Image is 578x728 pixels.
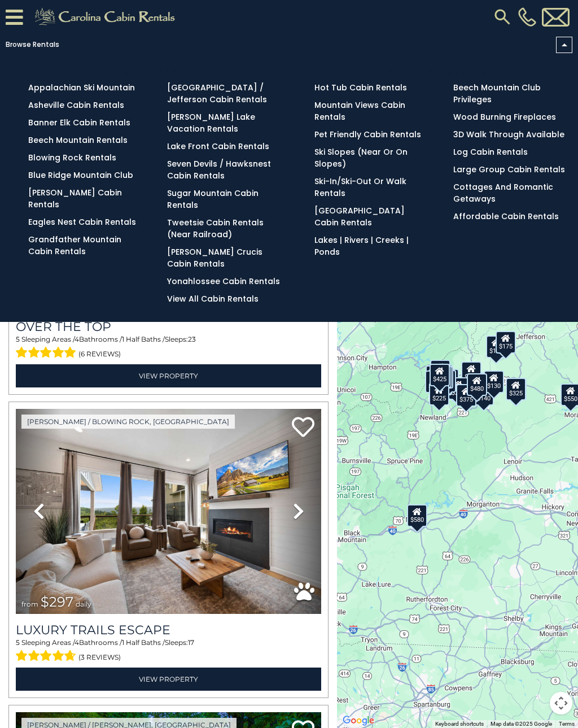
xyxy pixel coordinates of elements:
[16,668,321,691] a: View Property
[16,334,321,361] div: Sleeping Areas / Bathrooms / Sleeps:
[425,370,445,393] div: $230
[314,205,405,228] a: [GEOGRAPHIC_DATA] Cabin Rentals
[41,594,73,610] span: $297
[28,134,128,146] a: Beech Mountain Rentals
[436,370,456,393] div: $215
[16,319,321,334] a: Over The Top
[431,365,451,388] div: $535
[430,360,450,382] div: $125
[484,370,504,393] div: $130
[28,216,136,228] a: Eagles Nest Cabin Rentals
[16,638,321,665] div: Sleeping Areas / Bathrooms / Sleeps:
[28,152,116,163] a: Blowing Rock Rentals
[16,364,321,387] a: View Property
[167,246,262,269] a: [PERSON_NAME] Crucis Cabin Rentals
[20,65,280,79] h3: [GEOGRAPHIC_DATA] BY LOCATION
[76,600,91,608] span: daily
[167,293,259,304] a: View All Cabin Rentals
[21,415,235,429] a: [PERSON_NAME] / Blowing Rock, [GEOGRAPHIC_DATA]
[453,146,528,158] a: Log Cabin Rentals
[429,383,449,406] div: $225
[28,99,124,111] a: Asheville Cabin Rentals
[16,409,321,614] img: thumbnail_168695581.jpeg
[167,111,255,134] a: [PERSON_NAME] Lake Vacation Rentals
[314,129,421,140] a: Pet Friendly Cabin Rentals
[21,600,38,608] span: from
[292,416,314,440] a: Add to favorites
[506,378,526,400] div: $325
[28,187,122,210] a: [PERSON_NAME] Cabin Rentals
[167,217,264,240] a: Tweetsie Cabin Rentals (Near Railroad)
[506,378,526,400] div: $297
[453,129,564,140] a: 3D Walk Through Available
[75,638,79,647] span: 4
[167,141,269,152] a: Lake Front Cabin Rentals
[435,720,484,728] button: Keyboard shortcuts
[340,713,377,728] img: Google
[453,82,541,105] a: Beech Mountain Club Privileges
[28,117,130,128] a: Banner Elk Cabin Rentals
[78,650,121,665] span: (3 reviews)
[188,638,194,647] span: 17
[167,158,271,181] a: Seven Devils / Hawksnest Cabin Rentals
[559,721,575,727] a: Terms (opens in new tab)
[453,211,559,222] a: Affordable Cabin Rentals
[453,111,556,123] a: Wood Burning Fireplaces
[29,6,185,28] img: Khaki-logo.png
[456,384,476,407] div: $375
[550,692,572,714] button: Map camera controls
[314,146,408,169] a: Ski Slopes (Near or On Slopes)
[28,82,135,93] a: Appalachian Ski Mountain
[491,721,552,727] span: Map data ©2025 Google
[167,82,267,105] a: [GEOGRAPHIC_DATA] / Jefferson Cabin Rentals
[485,335,506,358] div: $175
[306,65,567,79] h3: BROWSE BY AMENITIES
[314,82,407,93] a: Hot Tub Cabin Rentals
[75,335,79,343] span: 4
[122,335,165,343] span: 1 Half Baths /
[430,364,450,386] div: $425
[167,276,280,287] a: Yonahlossee Cabin Rentals
[28,234,121,257] a: Grandfather Mountain Cabin Rentals
[495,331,515,354] div: $175
[314,99,405,123] a: Mountain Views Cabin Rentals
[314,234,409,258] a: Lakes | Rivers | Creeks | Ponds
[515,7,539,27] a: [PHONE_NUMBER]
[407,504,427,527] div: $580
[448,377,468,400] div: $230
[453,181,553,204] a: Cottages and Romantic Getaways
[16,622,321,638] a: Luxury Trails Escape
[492,7,513,27] img: search-regular.svg
[188,335,196,343] span: 23
[453,164,565,175] a: Large Group Cabin Rentals
[28,169,133,181] a: Blue Ridge Mountain Club
[16,638,20,647] span: 5
[432,366,453,389] div: $165
[474,383,494,406] div: $140
[78,347,121,361] span: (6 reviews)
[466,373,487,396] div: $480
[461,361,481,384] div: $349
[314,176,406,199] a: Ski-in/Ski-Out or Walk Rentals
[16,335,20,343] span: 5
[167,188,259,211] a: Sugar Mountain Cabin Rentals
[122,638,165,647] span: 1 Half Baths /
[340,713,377,728] a: Open this area in Google Maps (opens a new window)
